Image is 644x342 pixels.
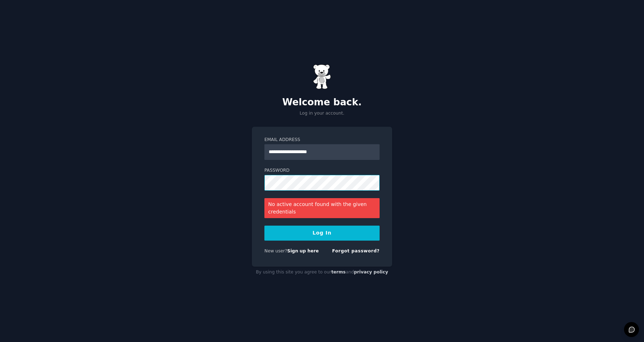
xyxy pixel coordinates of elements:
[332,248,380,253] a: Forgot password?
[287,248,319,253] a: Sign up here
[252,97,392,108] h2: Welcome back.
[264,226,380,241] button: Log In
[252,267,392,278] div: By using this site you agree to our and
[264,137,380,143] label: Email Address
[264,167,380,174] label: Password
[354,270,388,275] a: privacy policy
[252,110,392,117] p: Log in your account.
[264,248,287,253] span: New user?
[264,198,380,218] div: No active account found with the given credentials
[313,64,331,89] img: Gummy Bear
[331,270,346,275] a: terms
